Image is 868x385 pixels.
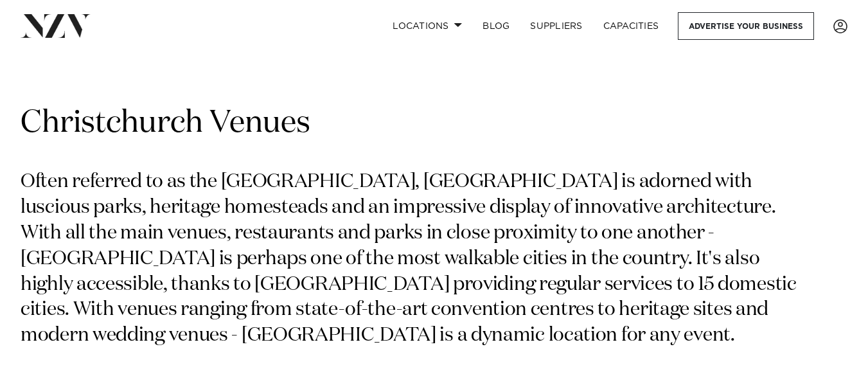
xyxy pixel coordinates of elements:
p: Often referred to as the [GEOGRAPHIC_DATA], [GEOGRAPHIC_DATA] is adorned with luscious parks, her... [21,170,815,349]
a: BLOG [472,12,520,40]
a: Locations [382,12,472,40]
a: Advertise your business [678,12,814,40]
a: Capacities [593,12,669,40]
img: nzv-logo.png [21,14,91,37]
a: SUPPLIERS [520,12,592,40]
h1: Christchurch Venues [21,103,847,144]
